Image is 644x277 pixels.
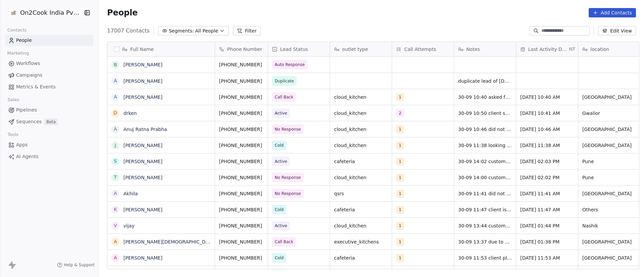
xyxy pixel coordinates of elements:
span: Metrics & Events [16,83,56,90]
div: d [114,110,117,117]
span: Sequences [16,118,42,125]
span: Cold [275,255,284,261]
div: A [114,126,117,133]
span: Gwalior [582,110,636,117]
span: cloud_kitchen [334,142,388,149]
span: [PHONE_NUMBER] [219,174,264,181]
a: [PERSON_NAME] [123,175,162,180]
a: People [5,35,93,46]
span: Cold [275,142,284,149]
span: 30-09 11:53 client plan to open fast - food shop [DATE] details shared [458,255,512,261]
div: grid [107,57,215,270]
span: Segments: [169,27,194,34]
span: AI Agents [16,153,39,160]
span: [DATE] 10:46 AM [520,126,574,133]
span: Others [582,206,636,213]
span: cafeteria [334,206,388,213]
button: Add Contacts [589,8,636,17]
span: 30-09 11:38 looking for personal use [458,142,512,149]
span: [DATE] 11:41 AM [520,190,574,197]
span: Tools [5,130,21,140]
span: [DATE] 11:38 AM [520,142,574,149]
span: Active [275,110,287,117]
a: [PERSON_NAME] [123,255,162,261]
span: Marketing [4,48,32,58]
span: [GEOGRAPHIC_DATA] [582,126,636,133]
a: [PERSON_NAME][DEMOGRAPHIC_DATA] [123,239,216,245]
span: Workflows [16,60,40,67]
span: 30-09 10:46 did not pick up call WA sent [458,126,512,133]
a: [PERSON_NAME] [123,143,162,148]
span: cloud_kitchen [334,126,388,133]
a: SequencesBeta [5,116,93,127]
span: 1 [396,254,404,262]
span: 30-09 14:00 customer didnt pickup the call details shared [458,174,512,181]
span: All People [195,27,218,34]
span: [PHONE_NUMBER] [219,255,264,261]
a: Pipelines [5,105,93,116]
span: [DATE] 10:40 AM [520,94,574,100]
span: location [590,46,609,53]
a: [PERSON_NAME] [123,78,162,84]
div: location [578,42,640,56]
a: [PERSON_NAME] [123,94,162,100]
span: Apps [16,141,28,148]
span: 30-09 11:47 client is planning for restaurant in next year details shared [458,206,512,213]
span: [DATE] 02:02 PM [520,174,574,181]
span: 1 [396,93,404,101]
span: outlet type [342,46,368,53]
span: 1 [396,125,404,133]
a: [PERSON_NAME] [123,62,162,67]
span: 2 [396,109,404,117]
span: Pipelines [16,107,37,114]
div: K [114,206,117,213]
span: Campaigns [16,72,42,79]
div: S [114,158,117,165]
span: Call Attempts [404,46,436,53]
div: Last Activity DateIST [516,42,578,56]
a: [PERSON_NAME] [123,159,162,164]
div: Full Name [107,42,215,56]
span: [DATE] 11:53 AM [520,255,574,261]
span: [GEOGRAPHIC_DATA] [582,94,636,100]
span: 17007 Contacts [107,27,150,35]
div: T [114,174,117,181]
span: Nashik [582,222,636,229]
span: Full Name [130,46,154,53]
span: 30-09 10:40 asked for call back [458,94,512,100]
span: Contacts [4,25,30,35]
span: 1 [396,222,404,230]
div: outlet type [330,42,392,56]
span: [DATE] 11:47 AM [520,206,574,213]
span: Beta [44,119,58,125]
div: v [114,222,117,229]
span: [PHONE_NUMBER] [219,61,264,68]
span: [PHONE_NUMBER] [219,190,264,197]
span: Active [275,222,287,229]
span: IST [569,47,575,52]
span: [GEOGRAPHIC_DATA] [582,190,636,197]
span: 1 [396,238,404,246]
span: [PHONE_NUMBER] [219,206,264,213]
button: Filter [233,26,261,36]
div: Call Attempts [392,42,454,56]
button: Edit View [598,26,636,36]
span: Last Activity Date [528,46,568,53]
a: vijay [123,223,135,228]
span: No Response [275,190,301,197]
div: A [114,93,117,100]
a: Anuj Ratna Prabha [123,127,167,132]
span: 1 [396,206,404,214]
span: [PHONE_NUMBER] [219,110,264,117]
span: cafeteria [334,255,388,261]
span: 1 [396,174,404,182]
span: 30-09 11:41 did not pick up call WA sent [458,190,512,197]
span: Sales [5,95,22,105]
span: cloud_kitchen [334,110,388,117]
span: Duplicate [275,78,294,84]
span: No Response [275,174,301,181]
span: Phone Number [227,46,262,53]
span: 1 [396,157,404,165]
button: On2Cook India Pvt. Ltd. [8,7,78,18]
span: On2Cook India Pvt. Ltd. [20,8,81,17]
